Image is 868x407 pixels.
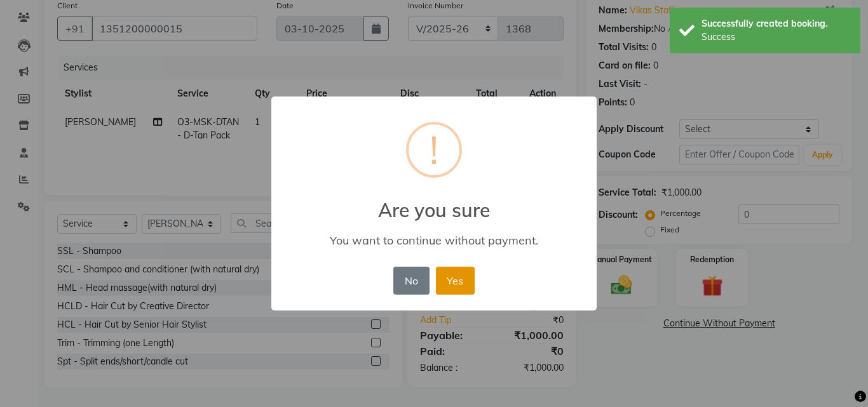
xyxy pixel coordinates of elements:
[290,233,578,248] div: You want to continue without payment.
[702,30,851,44] div: Success
[271,183,597,222] h2: Are you sure
[393,267,429,295] button: No
[436,267,475,295] button: Yes
[430,124,438,175] div: !
[702,17,851,30] div: Successfully created booking.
